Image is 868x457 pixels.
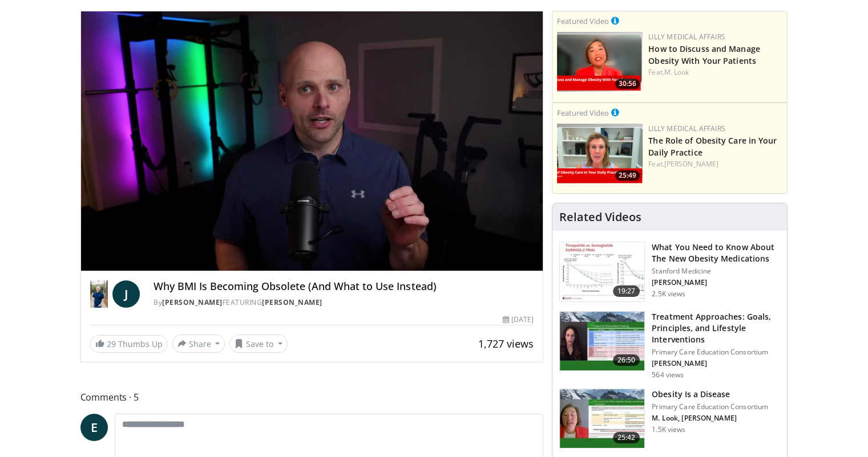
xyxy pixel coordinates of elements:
h3: Obesity Is a Disease [652,389,768,400]
a: 25:42 Obesity Is a Disease Primary Care Education Consortium M. Look, [PERSON_NAME] 1.5K views [559,389,780,449]
a: 30:56 [557,32,643,92]
p: M. Look, [PERSON_NAME] [652,414,768,423]
p: 1.5K views [652,425,685,434]
a: 19:27 What You Need to Know About The New Obesity Medications Stanford Medicine [PERSON_NAME] 2.5... [559,242,780,302]
p: [PERSON_NAME] [652,359,780,368]
a: E [80,414,108,441]
span: 26:50 [613,354,640,366]
a: M. Look [664,67,689,77]
p: Stanford Medicine [652,267,780,276]
p: 564 views [652,370,684,380]
a: 29 Thumbs Up [90,335,168,353]
span: 25:42 [613,432,640,443]
a: 26:50 Treatment Approaches: Goals, Principles, and Lifestyle Interventions Primary Care Education... [559,311,780,380]
a: J [112,280,140,308]
span: Comments 5 [80,390,544,405]
div: [DATE] [503,315,534,325]
p: [PERSON_NAME] [652,278,780,287]
h3: Treatment Approaches: Goals, Principles, and Lifestyle Interventions [652,311,780,345]
a: [PERSON_NAME] [664,159,718,169]
span: 25:49 [615,170,640,181]
a: The Role of Obesity Care in Your Daily Practice [648,135,777,158]
img: Dr. Jordan Rennicke [90,280,108,308]
span: 30:56 [615,79,640,89]
button: Save to [229,334,288,353]
img: 54af4f86-c8cd-43bc-872b-07c2c4b6c206.150x105_q85_crop-smart_upscale.jpg [560,389,644,448]
small: Featured Video [557,16,609,26]
a: Lilly Medical Affairs [648,124,725,133]
button: Share [172,334,225,353]
small: Featured Video [557,108,609,118]
a: How to Discuss and Manage Obesity With Your Patients [648,43,760,66]
h4: Related Videos [559,210,641,224]
a: Lilly Medical Affairs [648,32,725,42]
video-js: Video Player [81,11,543,271]
div: By FEATURING [154,297,534,308]
span: 1,727 views [478,337,534,350]
span: 29 [107,338,116,349]
p: 2.5K views [652,289,685,299]
h4: Why BMI Is Becoming Obsolete (And What to Use Instead) [154,280,534,293]
img: 9504e5ef-0c6b-462d-908b-24c7e5ebf09c.150x105_q85_crop-smart_upscale.jpg [560,242,644,301]
div: Feat. [648,67,782,77]
div: Feat. [648,159,782,169]
p: Primary Care Education Consortium [652,348,780,357]
a: 25:49 [557,124,643,183]
span: 19:27 [613,285,640,297]
img: 1237db4d-482b-47c1-9473-a0f947ff3151.150x105_q85_crop-smart_upscale.jpg [560,312,644,371]
img: c98a6a29-1ea0-4bd5-8cf5-4d1e188984a7.png.150x105_q85_crop-smart_upscale.png [557,32,643,92]
img: e1208b6b-349f-4914-9dd7-f97803bdbf1d.png.150x105_q85_crop-smart_upscale.png [557,124,643,183]
a: [PERSON_NAME] [162,297,223,307]
p: Primary Care Education Consortium [652,402,768,411]
h3: What You Need to Know About The New Obesity Medications [652,242,780,264]
a: [PERSON_NAME] [262,297,322,307]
